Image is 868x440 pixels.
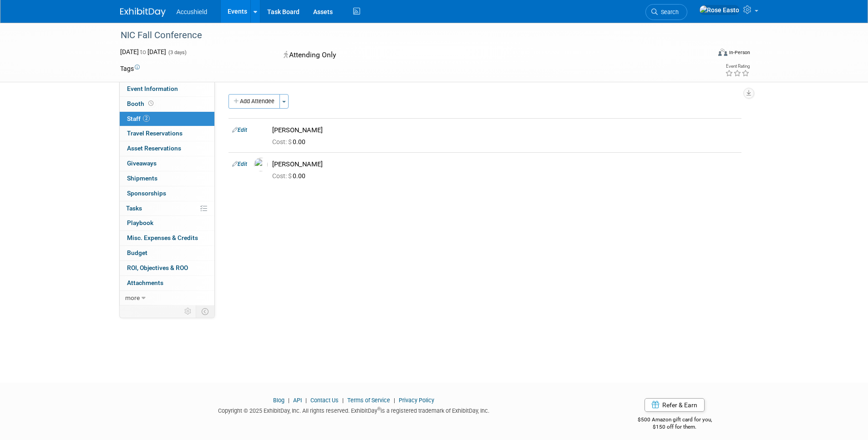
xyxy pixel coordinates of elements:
img: Format-Inperson.png [718,49,727,56]
span: Event Information [127,85,178,92]
a: Refer & Earn [645,398,705,412]
div: Copyright © 2025 ExhibitDay, Inc. All rights reserved. ExhibitDay is a registered trademark of Ex... [120,405,588,415]
td: Personalize Event Tab Strip [180,305,196,317]
div: Attending Only [281,47,482,63]
img: Rose Easto [699,5,740,15]
span: ROI, Objectives & ROO [127,264,188,271]
span: Search [658,9,679,15]
div: NIC Fall Conference [117,27,697,44]
span: Staff [127,115,150,122]
span: | [340,397,346,404]
span: Booth not reserved yet [147,100,155,107]
span: Giveaways [127,160,157,167]
a: Blog [273,397,284,404]
sup: ® [377,406,381,411]
a: ROI, Objectives & ROO [120,261,214,275]
button: Add Attendee [228,94,280,109]
img: ExhibitDay [120,8,166,17]
span: Asset Reservations [127,145,181,152]
a: Giveaways [120,156,214,171]
span: more [125,294,140,301]
span: Accushield [177,8,208,15]
div: $500 Amazon gift card for you, [601,410,748,431]
span: 0.00 [272,138,309,145]
a: Tasks [120,201,214,216]
span: 2 [143,115,150,122]
a: Playbook [120,216,214,230]
span: 0.00 [272,172,309,180]
span: Misc. Expenses & Credits [127,234,198,241]
span: Sponsorships [127,190,166,197]
div: Event Format [657,47,751,61]
a: Misc. Expenses & Credits [120,231,214,245]
a: Sponsorships [120,186,214,201]
span: | [303,397,309,404]
span: (3 days) [168,50,187,55]
span: Attachments [127,279,163,286]
td: Tags [120,64,140,73]
span: | [286,397,292,404]
a: Edit [232,127,247,133]
a: Search [645,4,687,20]
a: Asset Reservations [120,141,214,156]
span: Cost: $ [272,138,293,145]
a: Event Information [120,82,214,96]
div: Event Rating [725,64,750,69]
a: Terms of Service [347,397,390,404]
span: Tasks [126,205,142,212]
td: Toggle Event Tabs [196,305,214,317]
a: Attachments [120,276,214,290]
a: Booth [120,97,214,111]
a: Edit [232,161,247,167]
div: [PERSON_NAME] [272,126,738,135]
a: Travel Reservations [120,126,214,141]
a: more [120,291,214,305]
a: Shipments [120,171,214,186]
div: [PERSON_NAME] [272,160,738,169]
div: $150 off for them. [601,423,748,431]
a: API [293,397,302,404]
a: Budget [120,246,214,260]
div: In-Person [729,49,750,56]
span: [DATE] [DATE] [120,48,166,55]
span: Shipments [127,175,157,182]
span: Cost: $ [272,172,293,180]
span: | [391,397,397,404]
span: to [139,48,147,55]
span: Budget [127,249,147,256]
span: Playbook [127,219,153,226]
a: Contact Us [310,397,339,404]
a: Staff2 [120,112,214,126]
span: Travel Reservations [127,130,183,137]
span: Booth [127,100,155,107]
a: Privacy Policy [399,397,434,404]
